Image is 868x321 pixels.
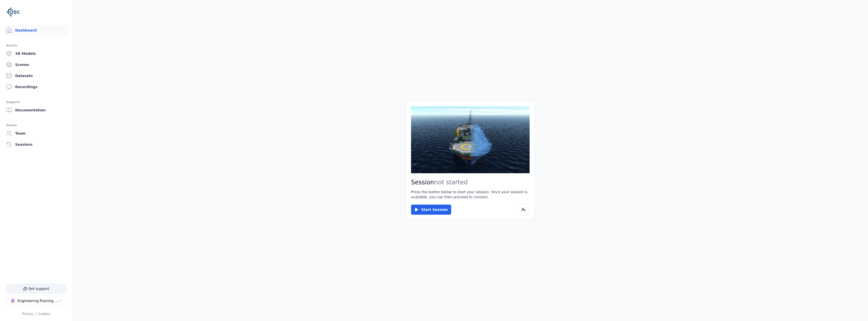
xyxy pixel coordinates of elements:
[35,312,36,316] span: |
[6,99,66,105] div: Support
[6,284,66,294] button: Get support
[38,312,50,316] a: Cookies
[6,42,66,48] div: Assets
[4,71,68,81] a: Datasets
[22,312,33,316] a: Privacy
[6,5,20,19] img: Logo
[10,298,15,303] div: E
[4,139,68,150] a: Sessions
[17,298,58,303] div: Engineering-Training (SSO Staging)
[4,128,68,138] a: Team
[434,179,468,186] span: not started
[411,189,530,200] p: Press the button below to start your session. Once your session is available, you can then procee...
[4,82,68,92] a: Recordings
[6,122,66,128] div: Admin
[4,48,68,59] a: 3D Models
[411,205,451,215] button: Start Session
[4,60,68,70] a: Scenes
[4,105,68,115] a: Documentation
[411,178,530,186] h2: Session
[6,296,67,306] button: Select a workspace
[4,25,68,35] a: Dashboard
